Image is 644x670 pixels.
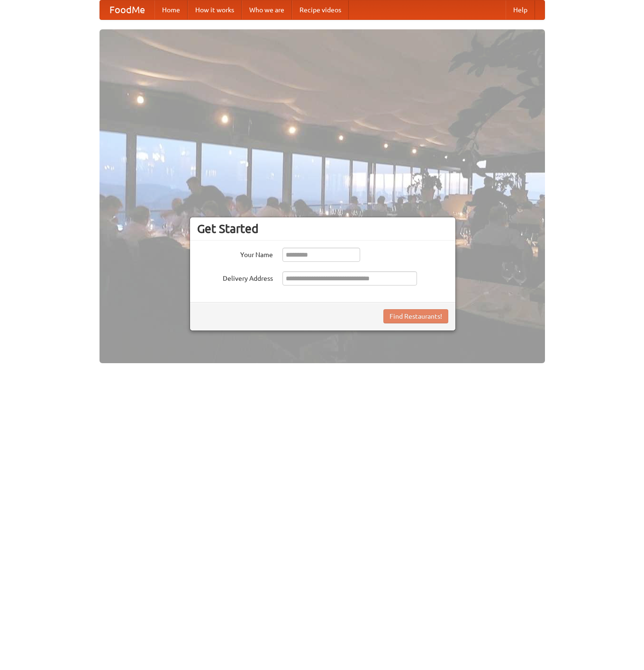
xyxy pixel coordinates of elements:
[188,0,242,19] a: How it works
[292,0,349,19] a: Recipe videos
[197,271,273,283] label: Delivery Address
[154,0,188,19] a: Home
[383,309,448,323] button: Find Restaurants!
[506,0,535,19] a: Help
[242,0,292,19] a: Who we are
[100,0,154,19] a: FoodMe
[197,248,273,259] label: Your Name
[197,222,448,236] h3: Get Started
